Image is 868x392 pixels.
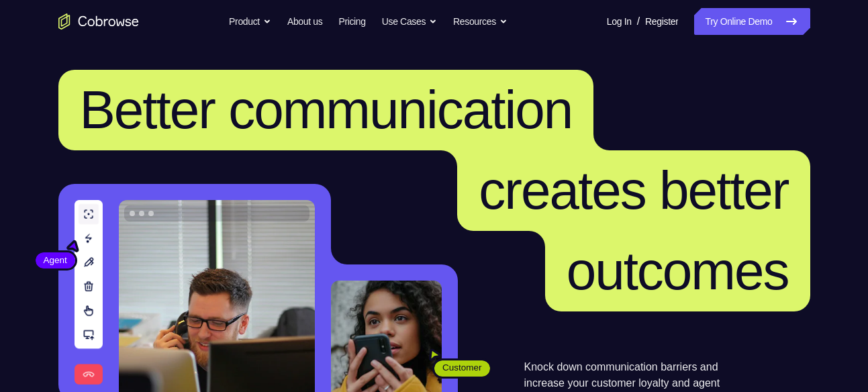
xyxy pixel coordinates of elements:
a: Register [645,8,678,35]
span: / [637,13,640,30]
button: Product [229,8,271,35]
a: Go to the home page [58,13,139,30]
a: Pricing [338,8,365,35]
button: Use Cases [382,8,437,35]
span: outcomes [567,241,789,301]
button: Resources [453,8,508,35]
span: creates better [479,160,788,220]
span: Better communication [80,80,573,140]
a: Try Online Demo [694,8,810,35]
a: Log In [607,8,632,35]
a: About us [287,8,322,35]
